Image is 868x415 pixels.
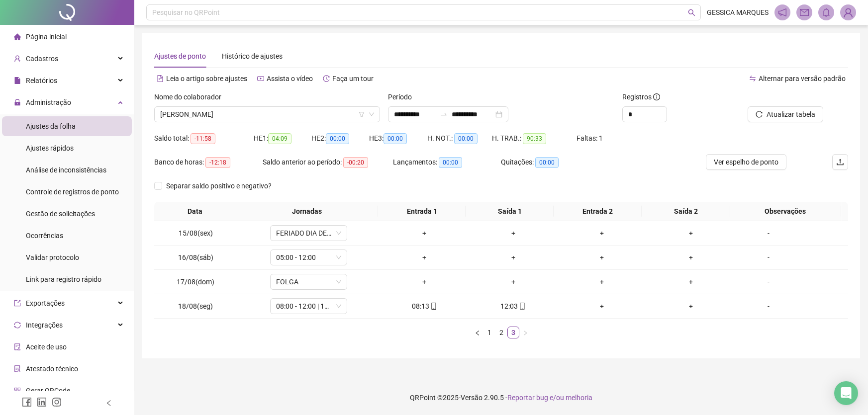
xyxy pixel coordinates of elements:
span: 17/08(dom) [177,278,214,286]
div: + [384,252,465,263]
span: Faltas: 1 [577,134,603,142]
div: + [650,276,731,287]
div: HE 3: [369,133,427,144]
span: Reportar bug e/ou melhoria [507,394,592,402]
span: 15/08(sex) [179,229,213,237]
span: Ocorrências [26,232,63,240]
div: + [473,228,554,239]
a: 1 [484,327,495,338]
div: - [739,276,798,287]
span: mobile [429,303,437,310]
span: sync [14,322,21,329]
span: FOLGA [276,274,341,289]
span: 00:00 [535,157,559,168]
div: + [650,252,731,263]
img: 84574 [841,5,856,20]
span: GABRIEL LIMA DA SILVA [160,107,374,122]
span: user-add [14,55,21,62]
footer: QRPoint © 2025 - 2.90.5 - [134,380,868,415]
span: export [14,300,21,307]
span: upload [836,158,844,166]
span: right [522,330,528,336]
span: to [440,110,448,118]
span: mobile [518,303,526,310]
span: notification [778,8,787,17]
span: 90:33 [523,133,546,144]
span: solution [14,365,21,372]
button: right [519,327,531,338]
span: 16/08(sáb) [178,253,213,261]
th: Jornadas [236,202,378,221]
div: + [473,252,554,263]
span: 00:00 [439,157,462,168]
span: Assista o vídeo [267,75,313,83]
span: filter [359,111,365,117]
span: Gerar QRCode [26,387,70,395]
span: Validar protocolo [26,253,79,261]
span: Administração [26,98,71,106]
span: 18/08(seg) [178,302,213,310]
span: youtube [257,75,264,82]
div: Ajustes de ponto [154,51,206,62]
span: history [323,75,330,82]
li: 3 [507,327,519,338]
th: Saída 2 [642,202,730,221]
span: Faça um tour [332,75,374,83]
div: - [739,252,798,263]
span: FERIADO DIA DE NOSSA SENHORA DA ASSUNÇÃO, PADROEIRA DE FORTALEZA - FERIADO MUNICIPAL [276,226,341,241]
span: mail [800,8,809,17]
span: 04:09 [268,133,291,144]
span: left [105,400,112,407]
div: Saldo total: [154,133,254,144]
th: Observações [729,202,841,221]
div: + [650,301,731,312]
div: Banco de horas: [154,157,263,168]
span: audit [14,343,21,350]
div: + [562,301,643,312]
span: home [14,33,21,40]
div: + [562,252,643,263]
div: 12:03 [473,301,554,312]
span: Ajustes rápidos [26,144,74,152]
div: Quitações: [501,157,587,168]
span: -11:58 [191,133,215,144]
div: Histórico de ajustes [222,51,283,62]
span: 00:00 [326,133,349,144]
label: Nome do colaborador [154,91,228,102]
span: Observações [733,206,837,217]
span: file-text [157,75,164,82]
span: Exportações [26,299,65,307]
span: Separar saldo positivo e negativo? [162,180,276,191]
span: linkedin [37,397,47,407]
span: Registros [622,91,660,102]
span: left [475,330,481,336]
span: Link para registro rápido [26,275,101,283]
th: Entrada 1 [378,202,466,221]
span: instagram [52,397,62,407]
span: Relatórios [26,77,57,84]
span: Controle de registros de ponto [26,188,119,196]
div: - [739,228,798,239]
div: H. TRAB.: [492,133,577,144]
span: Aceite de uso [26,343,67,351]
span: info-circle [653,93,660,100]
div: + [384,228,465,239]
span: swap [749,75,756,82]
span: reload [756,111,763,118]
div: + [562,228,643,239]
span: Integrações [26,321,63,329]
span: search [688,9,695,16]
span: Atualizar tabela [767,109,815,120]
button: Atualizar tabela [748,106,823,122]
span: Leia o artigo sobre ajustes [166,75,247,83]
li: Página anterior [472,327,483,338]
span: qrcode [14,387,21,394]
span: down [336,303,342,309]
span: Página inicial [26,33,67,41]
a: 2 [496,327,507,338]
div: HE 1: [254,133,311,144]
div: + [473,276,554,287]
button: Ver espelho de ponto [706,154,786,170]
a: 3 [508,327,519,338]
